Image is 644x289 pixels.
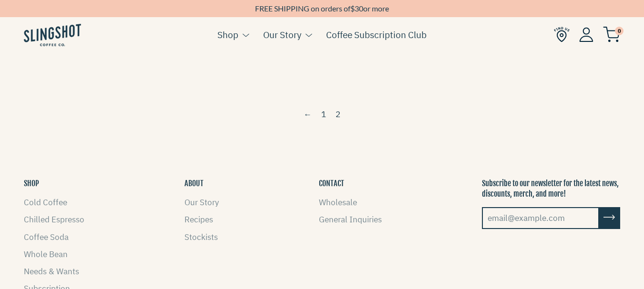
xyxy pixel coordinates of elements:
img: cart [603,27,620,42]
a: Stockists [184,232,218,242]
a: 1 [317,107,330,122]
a: Coffee Soda [24,232,69,242]
a: Coffee Subscription Club [326,28,427,42]
a: Needs & Wants [24,266,79,277]
img: Account [579,27,593,42]
a: 0 [603,29,620,40]
a: Recipes [184,214,213,225]
a: Chilled Espresso [24,214,84,225]
span: 2 [332,107,344,122]
span: 30 [355,4,363,13]
a: Cold Coffee [24,197,67,208]
p: Subscribe to our newsletter for the latest news, discounts, merch, and more! [482,178,620,199]
a: Whole Bean [24,249,68,259]
button: ABOUT [184,178,204,189]
a: Wholesale [319,197,357,208]
a: Our Story [263,28,301,42]
button: CONTACT [319,178,344,189]
a: ← [300,107,316,122]
a: Our Story [184,197,219,208]
a: General Inquiries [319,214,382,225]
span: $ [350,4,355,13]
button: SHOP [24,178,39,189]
a: Shop [217,28,238,42]
span: 0 [615,27,624,35]
img: Find Us [554,27,570,42]
input: email@example.com [482,207,599,229]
